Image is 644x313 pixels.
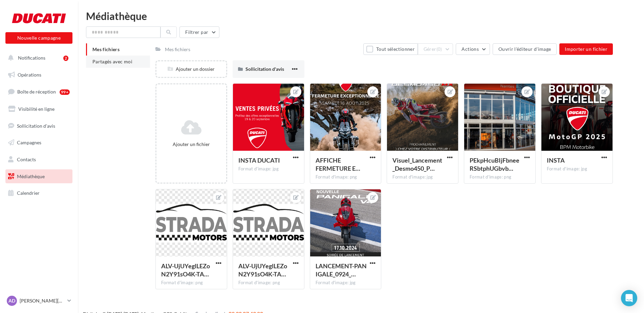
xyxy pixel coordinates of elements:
[63,56,68,61] div: 2
[436,46,442,52] span: (0)
[238,156,280,164] span: INSTA DUCATI
[565,46,607,52] span: Importer un fichier
[17,123,55,128] span: Sollicitation d'avis
[4,135,74,150] a: Campagnes
[4,186,74,200] a: Calendrier
[4,169,74,184] a: Médiathèque
[547,166,607,172] div: Format d'image: jpg
[4,152,74,167] a: Contacts
[18,72,41,78] span: Opérations
[4,84,74,99] a: Boîte de réception99+
[456,43,490,55] button: Actions
[245,66,284,72] span: Sollicitation d'avis
[316,156,360,172] span: AFFICHE FERMETURE ESTIVALE
[156,66,226,72] div: Ajouter un dossier
[621,290,637,306] div: Open Intercom Messenger
[161,262,210,278] span: ALV-UjUYeglLEZoN2Y91sO4K-TAc3gEJp27cVGQgMsNbaH5Hna3GhK80
[20,297,65,304] p: [PERSON_NAME][DEMOGRAPHIC_DATA]
[17,190,40,196] span: Calendrier
[60,89,70,95] div: 99+
[493,43,557,55] button: Ouvrir l'éditeur d'image
[418,43,453,55] button: Gérer(0)
[470,174,530,180] div: Format d'image: png
[316,280,376,286] div: Format d'image: jpg
[461,46,478,52] span: Actions
[5,294,72,307] a: AD [PERSON_NAME][DEMOGRAPHIC_DATA]
[547,156,565,164] span: INSTA
[86,11,636,21] div: Médiathèque
[4,68,74,82] a: Opérations
[17,140,41,145] span: Campagnes
[4,51,71,65] button: Notifications 2
[392,156,442,172] span: Visuel_Lancement_Desmo450_Post_V1
[165,46,190,53] div: Mes fichiers
[17,156,36,162] span: Contacts
[4,102,74,116] a: Visibilité en ligne
[8,297,15,304] span: AD
[316,262,367,278] span: LANCEMENT-PANIGALE_0924_POST_1080x1080 NANTES
[238,262,287,278] span: ALV-UjUYeglLEZoN2Y91sO4K-TAc3gEJp27cVGQgMsNbaH5Hna3GhK80
[5,32,72,44] button: Nouvelle campagne
[161,280,221,286] div: Format d'image: png
[238,280,299,286] div: Format d'image: png
[4,119,74,133] a: Sollicitation d'avis
[316,174,376,180] div: Format d'image: png
[92,46,120,52] span: Mes fichiers
[17,89,56,95] span: Boîte de réception
[159,141,223,148] div: Ajouter un fichier
[559,43,613,55] button: Importer un fichier
[179,26,219,38] button: Filtrer par
[18,106,55,112] span: Visibilité en ligne
[238,166,299,172] div: Format d'image: jpg
[92,59,132,64] span: Partagés avec moi
[17,173,45,179] span: Médiathèque
[392,174,453,180] div: Format d'image: jpg
[363,43,417,55] button: Tout sélectionner
[18,55,45,61] span: Notifications
[470,156,519,172] span: PEkpHcuBIjFbneeRSbtphUGbvb4LflijueyY7q4mgnO0gyypNzwlUApNmIKT-czDQilJo1vM67RiqB_UqA=s0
